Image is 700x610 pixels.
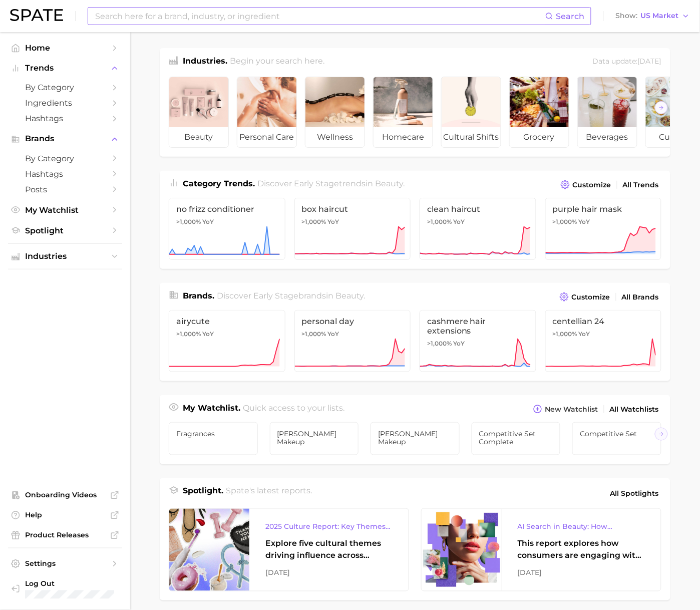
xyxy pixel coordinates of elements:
span: YoY [202,330,214,338]
div: [DATE] [518,567,645,579]
a: clean haircut>1,000% YoY [420,198,536,260]
a: Spotlight [8,223,122,238]
a: All Trends [620,178,661,192]
span: Show [616,13,638,19]
div: [DATE] [265,567,393,579]
a: grocery [509,77,569,148]
a: beauty [169,77,229,148]
a: Ingredients [8,95,122,111]
div: AI Search in Beauty: How Consumers Are Using ChatGPT vs. Google Search [518,521,645,533]
span: clean haircut [427,204,529,214]
a: [PERSON_NAME] Makeup [270,422,359,455]
h2: Quick access to your lists. [243,402,345,416]
a: Fragrances [169,422,258,455]
span: no frizz conditioner [176,204,278,214]
a: purple hair mask>1,000% YoY [545,198,662,260]
span: homecare [374,127,433,147]
span: purple hair mask [553,204,654,214]
span: airycute [176,317,278,326]
span: YoY [453,218,465,226]
span: Fragrances [176,430,250,438]
span: [PERSON_NAME] Makeup [378,430,452,446]
a: centellian 24>1,000% YoY [545,310,662,372]
a: Product Releases [8,528,122,543]
span: All Spotlights [610,488,659,500]
span: Product Releases [25,531,105,540]
h1: Industries. [183,55,227,69]
a: personal day>1,000% YoY [294,310,411,372]
span: >1,000% [427,340,452,347]
h1: Spotlight. [183,485,223,502]
button: Brands [8,131,122,146]
a: homecare [373,77,433,148]
span: All Trends [623,181,659,189]
span: New Watchlist [545,405,598,414]
span: Ingredients [25,98,105,108]
span: cultural shifts [442,127,501,147]
span: [PERSON_NAME] Makeup [277,430,352,446]
button: Customize [557,290,613,304]
span: Customize [573,181,611,189]
span: >1,000% [176,330,201,338]
span: >1,000% [302,330,326,338]
span: >1,000% [553,218,577,225]
a: All Brands [619,290,661,304]
span: beauty [336,291,364,300]
span: Log Out [25,579,118,588]
span: Competitive Set [580,430,654,438]
a: AI Search in Beauty: How Consumers Are Using ChatGPT vs. Google SearchThis report explores how co... [421,508,661,591]
span: Spotlight [25,226,105,235]
span: Settings [25,559,105,568]
span: personal day [302,317,404,326]
span: My Watchlist [25,205,105,215]
div: Explore five cultural themes driving influence across beauty, food, and pop culture. [265,538,393,562]
span: box haircut [302,204,404,214]
a: cultural shifts [441,77,501,148]
a: no frizz conditioner>1,000% YoY [169,198,285,260]
h2: Begin your search here. [230,55,325,69]
span: beverages [578,127,637,147]
span: personal care [237,127,296,147]
img: SPATE [10,9,63,21]
span: cashmere hair extensions [427,317,529,336]
div: This report explores how consumers are engaging with AI-powered search tools — and what it means ... [518,538,645,562]
a: wellness [305,77,365,148]
span: Search [556,12,585,21]
a: Onboarding Videos [8,488,122,503]
a: Hashtags [8,111,122,126]
div: 2025 Culture Report: Key Themes That Are Shaping Consumer Demand [265,521,393,533]
a: Competitive Set Complete [472,422,561,455]
a: Home [8,40,122,56]
span: Customize [572,293,610,301]
a: All Watchlists [607,403,661,416]
a: Competitive Set [572,422,661,455]
div: Data update: [DATE] [593,55,661,69]
span: YoY [579,330,590,338]
button: Industries [8,249,122,264]
span: Discover Early Stage trends in . [258,179,405,188]
span: by Category [25,83,105,92]
span: Brands [25,134,105,143]
a: 2025 Culture Report: Key Themes That Are Shaping Consumer DemandExplore five cultural themes driv... [169,508,409,591]
button: Trends [8,61,122,76]
a: box haircut>1,000% YoY [294,198,411,260]
a: My Watchlist [8,202,122,218]
button: Scroll Right [655,428,668,441]
span: Hashtags [25,114,105,123]
span: Onboarding Videos [25,491,105,500]
span: Discover Early Stage brands in . [217,291,366,300]
span: >1,000% [553,330,577,338]
span: All Watchlists [610,405,659,414]
span: >1,000% [427,218,452,225]
span: YoY [328,330,339,338]
span: Industries [25,252,105,261]
span: YoY [453,340,465,348]
a: Settings [8,556,122,571]
button: ShowUS Market [613,10,692,23]
span: Category Trends . [183,179,255,188]
span: wellness [305,127,365,147]
h2: Spate's latest reports. [226,485,312,502]
span: Brands . [183,291,214,300]
span: grocery [510,127,569,147]
a: cashmere hair extensions>1,000% YoY [420,310,536,372]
